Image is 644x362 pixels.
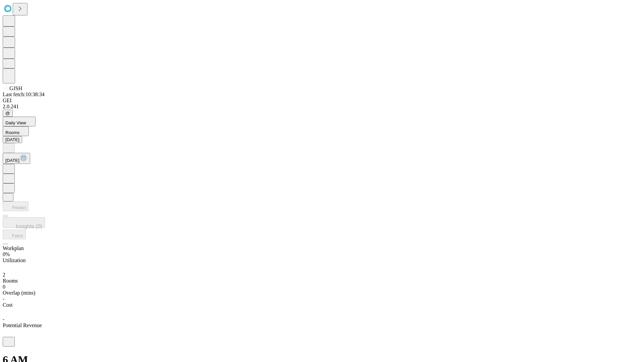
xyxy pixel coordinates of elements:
button: @ [3,110,13,117]
span: 0% [3,251,10,257]
button: Fetch [3,230,26,239]
button: Insights (0) [3,217,45,228]
span: @ [5,111,10,116]
span: Cost [3,302,12,308]
span: 2 [3,272,5,278]
button: [DATE] [3,136,22,143]
button: Predict [3,201,29,211]
span: - [3,296,4,302]
span: 0 [3,284,5,290]
span: Utilization [3,257,25,263]
span: GJSH [9,85,22,91]
span: Workplan [3,245,24,251]
div: GEI [3,98,641,104]
span: Insights (0) [16,224,42,229]
span: Potential Revenue [3,322,42,328]
span: Last fetch: 10:38:34 [3,92,45,97]
button: [DATE] [3,153,30,164]
span: [DATE] [5,158,19,163]
span: Daily View [5,120,26,125]
span: Rooms [5,130,19,135]
button: Daily View [3,117,36,126]
button: Rooms [3,126,29,136]
div: 2.0.241 [3,104,641,110]
span: - [3,316,4,322]
span: Rooms [3,278,18,284]
span: Overlap (mins) [3,290,35,296]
